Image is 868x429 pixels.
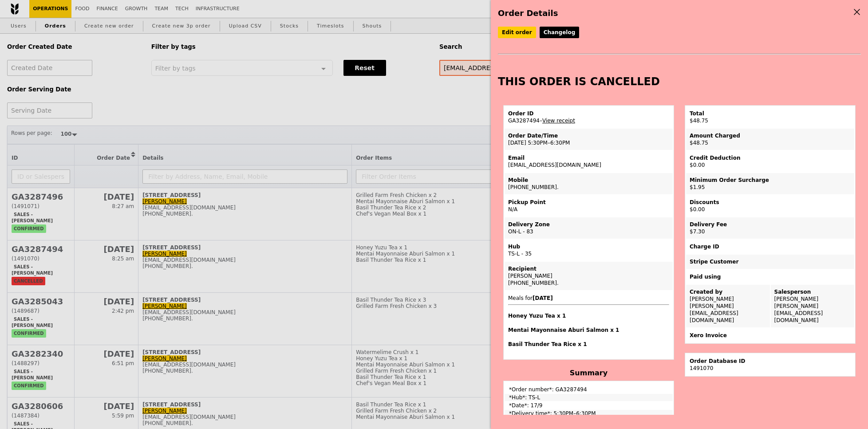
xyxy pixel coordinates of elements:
[686,173,854,194] td: $1.95
[503,369,674,377] h4: Summary
[498,75,861,88] h2: THIS ORDER IS CANCELLED
[505,240,673,261] td: TS-L - 35
[540,27,580,38] a: Changelog
[690,258,851,265] div: Stripe Customer
[542,118,575,124] a: View receipt
[508,221,669,228] div: Delivery Zone
[690,358,851,365] div: Order Database ID
[508,295,669,348] span: Meals for
[505,151,673,172] td: [EMAIL_ADDRESS][DOMAIN_NAME]
[508,272,669,279] div: [PERSON_NAME]
[508,110,669,117] div: Order ID
[505,382,673,393] td: *Order number*: GA3287494
[505,394,673,401] td: *Hub*: TS-L
[508,154,669,161] div: Email
[686,106,854,128] td: $48.75
[686,217,854,239] td: $7.30
[498,27,536,38] a: Edit order
[505,402,673,409] td: *Date*: 17/9
[690,332,851,339] div: Xero Invoice
[508,265,669,272] div: Recipient
[686,195,854,216] td: $0.00
[690,243,851,250] div: Charge ID
[690,154,851,161] div: Credit Deduction
[508,341,669,348] h4: Basil Thunder Tea Rice x 1
[690,221,851,228] div: Delivery Fee
[690,132,851,139] div: Amount Charged
[508,132,669,139] div: Order Date/Time
[508,312,669,319] h4: Honey Yuzu Tea x 1
[686,285,770,327] td: [PERSON_NAME] [PERSON_NAME][EMAIL_ADDRESS][DOMAIN_NAME]
[498,8,558,18] span: Order Details
[505,195,673,216] td: N/A
[686,151,854,172] td: $0.00
[774,288,851,295] div: Salesperson
[508,177,669,184] div: Mobile
[690,288,766,295] div: Created by
[505,173,673,194] td: [PHONE_NUMBER].
[505,129,673,150] td: [DATE] 5:30PM–6:30PM
[505,106,673,128] td: GA3287494
[505,217,673,239] td: ON-L - 83
[540,118,542,124] span: –
[533,295,553,301] b: [DATE]
[686,354,854,375] td: 1491070
[508,243,669,250] div: Hub
[686,129,854,150] td: $48.75
[690,273,851,280] div: Paid using
[690,110,851,117] div: Total
[508,279,669,287] div: [PHONE_NUMBER].
[690,177,851,184] div: Minimum Order Surcharge
[690,199,851,206] div: Discounts
[505,410,673,417] td: *Delivery time*: 5:30PM–6:30PM
[508,199,669,206] div: Pickup Point
[771,285,855,327] td: [PERSON_NAME] [PERSON_NAME][EMAIL_ADDRESS][DOMAIN_NAME]
[508,327,669,334] h4: Mentai Mayonnaise Aburi Salmon x 1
